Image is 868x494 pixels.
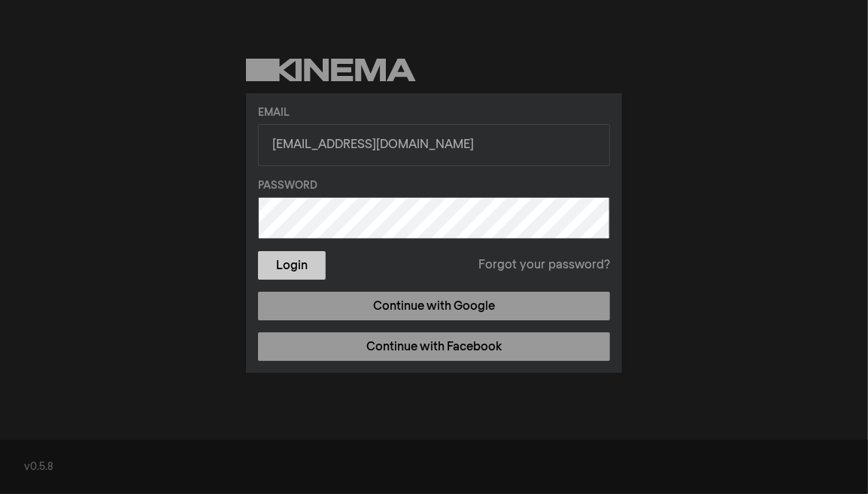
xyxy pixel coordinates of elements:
a: Continue with Facebook [258,332,610,361]
button: Login [258,251,326,280]
label: Email [258,105,610,121]
a: Forgot your password? [478,256,610,274]
div: v0.5.8 [24,459,844,475]
a: Continue with Google [258,292,610,320]
label: Password [258,178,610,194]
